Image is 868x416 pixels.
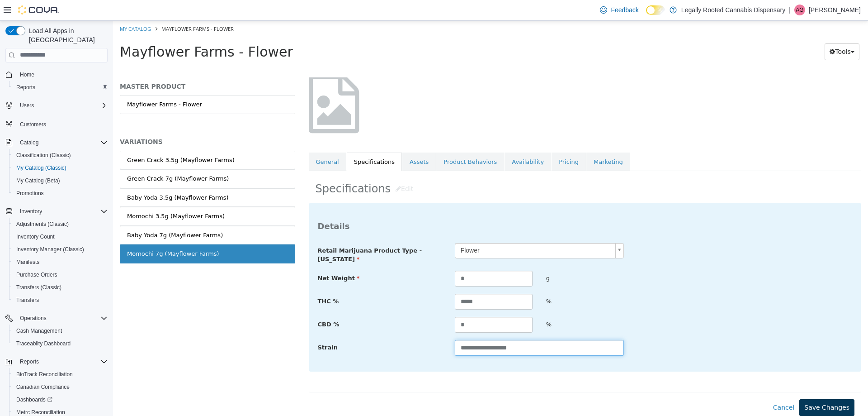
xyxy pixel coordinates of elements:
[13,257,43,268] a: Manifests
[16,206,108,217] span: Inventory
[13,325,108,336] span: Cash Management
[426,250,518,266] div: g
[13,175,108,186] span: My Catalog (Beta)
[16,177,60,184] span: My Catalog (Beta)
[20,208,42,215] span: Inventory
[342,223,499,237] span: Flower
[13,295,108,306] span: Transfers
[14,210,110,219] div: Baby Yoda 7g (Mayflower Farms)
[7,23,180,39] span: Mayflower Farms - Flower
[16,383,70,391] span: Canadian Compliance
[16,246,84,253] span: Inventory Manager (Classic)
[426,273,518,289] div: %
[2,205,111,218] button: Inventory
[9,243,111,256] button: Inventory Manager (Classic)
[9,162,111,174] button: My Catalog (Classic)
[9,256,111,268] button: Manifests
[20,358,39,365] span: Reports
[14,229,106,238] div: Momochi 7g (Mayflower Farms)
[9,187,111,200] button: Promotions
[16,258,39,266] span: Manifests
[16,271,57,278] span: Purchase Orders
[16,137,108,148] span: Catalog
[13,269,108,280] span: Purchase Orders
[13,219,108,230] span: Adjustments (Classic)
[2,312,111,325] button: Operations
[13,219,72,230] a: Adjustments (Classic)
[789,5,791,15] p: |
[16,84,35,91] span: Reports
[7,74,182,93] a: Mayflower Farms - Flower
[13,150,75,161] a: Classification (Classic)
[7,117,182,125] h5: VARIATIONS
[13,257,108,268] span: Manifests
[13,82,108,93] span: Reports
[16,206,46,217] button: Inventory
[278,160,305,177] button: Edit
[13,369,108,380] span: BioTrack Reconciliation
[646,5,665,15] input: Dark Mode
[686,378,741,395] button: Save Changes
[13,369,76,380] a: BioTrack Reconciliation
[16,152,71,159] span: Classification (Classic)
[289,132,323,151] a: Assets
[655,378,686,395] button: Cancel
[646,15,646,15] span: Dark Mode
[25,26,108,44] span: Load All Apps in [GEOGRAPHIC_DATA]
[13,382,108,392] span: Canadian Compliance
[13,231,108,242] span: Inventory Count
[2,136,111,149] button: Catalog
[13,188,108,199] span: Promotions
[9,325,111,337] button: Cash Management
[323,132,391,151] a: Product Behaviors
[9,368,111,381] button: BioTrack Reconciliation
[16,137,42,148] button: Catalog
[20,102,34,109] span: Users
[16,233,55,240] span: Inventory Count
[2,117,111,130] button: Customers
[16,119,50,130] a: Customers
[342,222,511,238] a: Flower
[9,81,111,94] button: Reports
[13,163,70,173] a: My Catalog (Classic)
[234,132,289,151] a: Specifications
[16,356,108,367] span: Reports
[16,313,50,324] button: Operations
[16,220,69,228] span: Adjustments (Classic)
[13,394,108,405] span: Dashboards
[13,338,108,349] span: Traceabilty Dashboard
[16,164,66,172] span: My Catalog (Classic)
[20,71,34,78] span: Home
[9,230,111,243] button: Inventory Count
[13,282,108,293] span: Transfers (Classic)
[18,5,59,14] img: Cova
[439,132,473,151] a: Pricing
[16,371,73,378] span: BioTrack Reconciliation
[13,163,108,173] span: My Catalog (Classic)
[794,5,805,15] div: Ashley Grace
[16,296,39,304] span: Transfers
[196,132,233,151] a: General
[7,62,182,70] h5: MASTER PRODUCT
[16,100,108,111] span: Users
[13,188,47,199] a: Promotions
[2,99,111,112] button: Users
[9,294,111,306] button: Transfers
[16,396,52,403] span: Dashboards
[16,356,42,367] button: Reports
[16,190,44,197] span: Promotions
[205,226,309,242] span: Retail Marijuana Product Type - [US_STATE]
[16,69,38,80] a: Home
[13,382,73,392] a: Canadian Compliance
[20,139,38,146] span: Catalog
[20,121,46,128] span: Customers
[13,82,39,93] a: Reports
[9,393,111,406] a: Dashboards
[13,269,61,280] a: Purchase Orders
[20,315,47,322] span: Operations
[16,69,108,80] span: Home
[13,244,108,255] span: Inventory Manager (Classic)
[203,160,742,177] h2: Specifications
[13,150,108,161] span: Classification (Classic)
[712,23,746,39] button: Tools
